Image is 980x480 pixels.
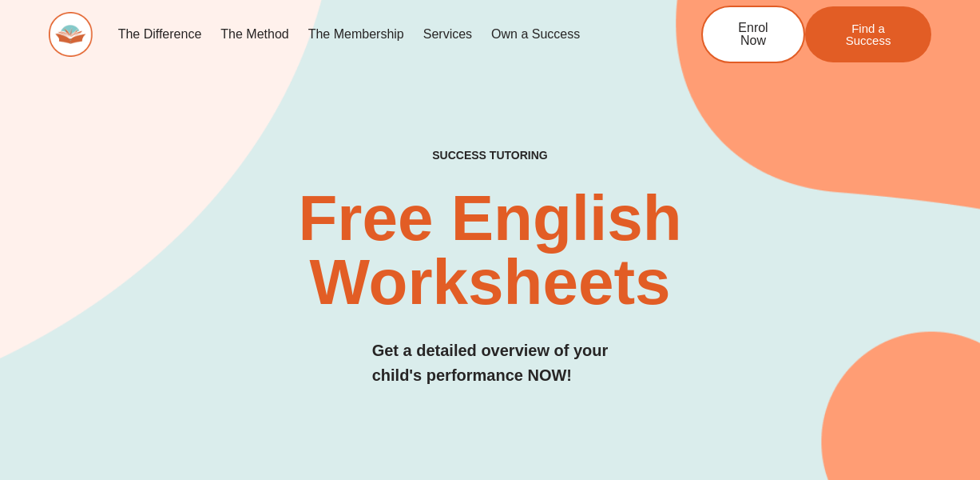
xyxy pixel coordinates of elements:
span: Enrol Now [727,22,780,47]
a: The Membership [299,16,414,53]
h2: Free English Worksheets​ [199,186,781,314]
a: The Difference [109,16,212,53]
h3: Get a detailed overview of your child's performance NOW! [372,338,609,388]
span: Find a Success [829,22,907,46]
a: Services [414,16,482,53]
a: Enrol Now [701,6,805,63]
a: Find a Success [805,6,931,62]
a: The Method [211,16,298,53]
nav: Menu [109,16,651,53]
a: Own a Success [482,16,589,53]
h4: SUCCESS TUTORING​ [359,149,621,162]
